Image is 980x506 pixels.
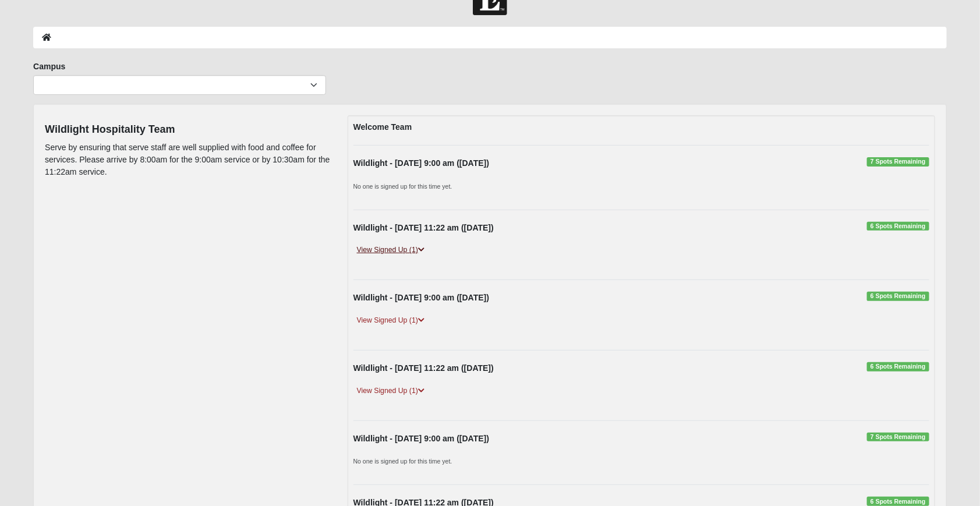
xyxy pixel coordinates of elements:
span: 6 Spots Remaining [867,222,929,231]
strong: Wildlight - [DATE] 9:00 am ([DATE]) [353,158,489,168]
span: 6 Spots Remaining [867,362,929,371]
span: 7 Spots Remaining [867,157,929,167]
strong: Welcome Team [353,122,412,132]
a: View Signed Up (1) [353,314,428,327]
strong: Wildlight - [DATE] 11:22 am ([DATE]) [353,363,494,373]
span: 7 Spots Remaining [867,433,929,442]
label: Campus [33,61,65,72]
a: View Signed Up (1) [353,244,428,256]
span: 6 Spots Remaining [867,497,929,506]
small: No one is signed up for this time yet. [353,458,452,465]
span: 6 Spots Remaining [867,292,929,301]
strong: Wildlight - [DATE] 9:00 am ([DATE]) [353,293,489,302]
a: View Signed Up (1) [353,385,428,397]
strong: Wildlight - [DATE] 9:00 am ([DATE]) [353,434,489,443]
small: No one is signed up for this time yet. [353,183,452,190]
strong: Wildlight - [DATE] 11:22 am ([DATE]) [353,223,494,232]
p: Serve by ensuring that serve staff are well supplied with food and coffee for services. Please ar... [45,141,330,178]
h4: Wildlight Hospitality Team [45,123,330,136]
